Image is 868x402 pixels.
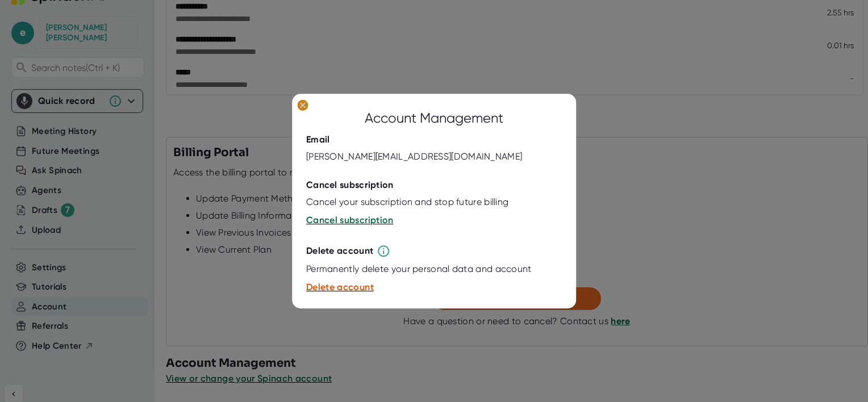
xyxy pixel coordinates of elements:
[306,215,394,225] span: Cancel subscription
[306,280,374,294] button: Delete account
[306,245,373,257] div: Delete account
[306,263,532,275] div: Permanently delete your personal data and account
[365,108,503,128] div: Account Management
[306,282,374,292] span: Delete account
[306,196,508,208] div: Cancel your subscription and stop future billing
[306,134,330,145] div: Email
[306,213,394,227] button: Cancel subscription
[306,151,522,162] div: [PERSON_NAME][EMAIL_ADDRESS][DOMAIN_NAME]
[306,179,394,191] div: Cancel subscription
